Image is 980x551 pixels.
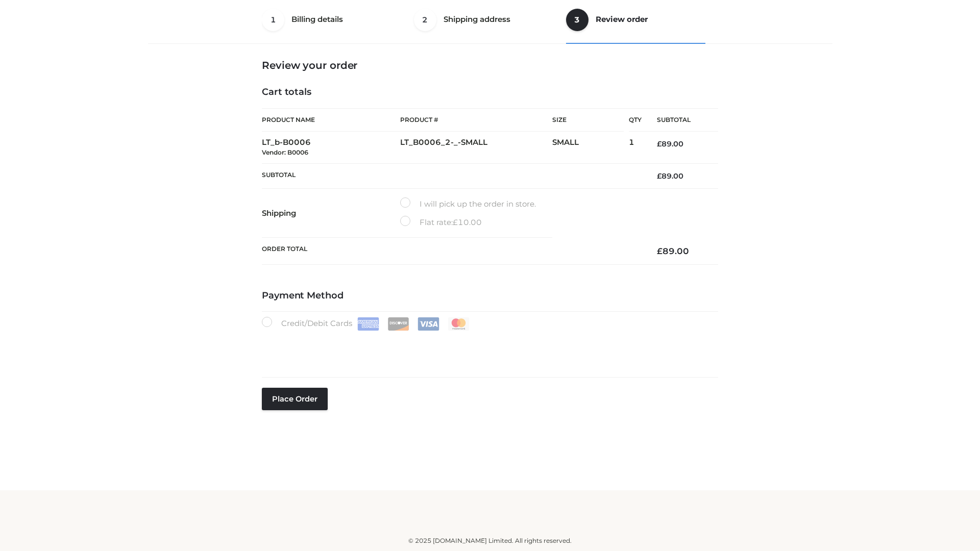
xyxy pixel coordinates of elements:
label: I will pick up the order in store. [400,197,536,211]
th: Product # [400,108,552,132]
label: Flat rate: [400,216,482,229]
iframe: Secure payment input frame [260,329,716,366]
td: 1 [629,132,642,164]
img: Discover [387,317,409,331]
h4: Payment Method [262,290,718,302]
td: LT_B0006_2-_-SMALL [400,132,552,164]
th: Shipping [262,189,400,238]
th: Qty [629,108,642,132]
img: Amex [357,317,379,331]
th: Product Name [262,108,400,132]
img: Visa [418,317,439,331]
bdi: 89.00 [657,246,689,256]
span: £ [657,171,661,181]
img: Mastercard [448,317,470,331]
th: Order Total [262,238,642,265]
bdi: 89.00 [657,139,683,148]
th: Subtotal [262,163,642,188]
td: LT_b-B0006 [262,132,400,164]
button: Place order [262,388,328,410]
small: Vendor: B0006 [262,148,308,156]
td: SMALL [552,132,629,164]
div: © 2025 [DOMAIN_NAME] Limited. All rights reserved. [152,536,828,546]
h4: Cart totals [262,87,718,98]
span: £ [453,217,458,227]
span: £ [657,139,661,148]
h3: Review your order [262,59,718,71]
span: £ [657,246,663,256]
bdi: 89.00 [657,171,683,181]
th: Subtotal [642,109,718,132]
bdi: 10.00 [453,217,482,227]
th: Size [552,109,624,132]
label: Credit/Debit Cards [262,317,471,331]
